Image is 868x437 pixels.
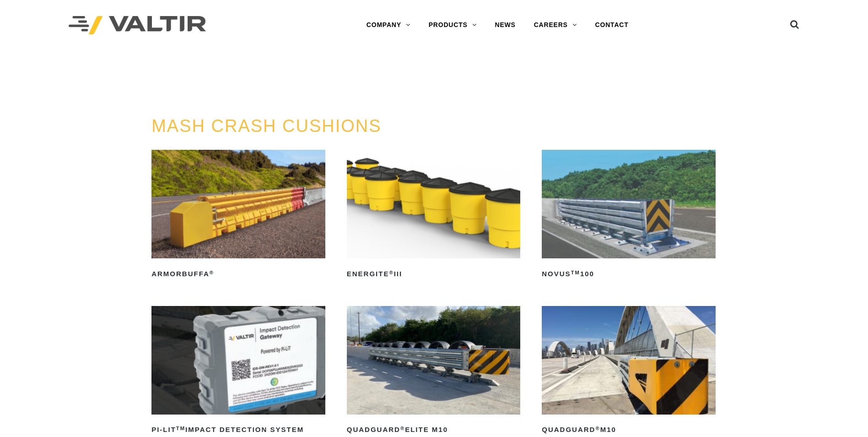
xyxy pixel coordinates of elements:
a: NOVUSTM100 [542,150,716,281]
a: ArmorBuffa® [151,150,325,281]
sup: TM [571,270,580,275]
h2: NOVUS 100 [542,267,716,281]
a: COMPANY [357,16,420,34]
sup: ® [210,270,214,275]
sup: ® [400,426,405,431]
a: MASH CRASH CUSHIONS [151,116,382,136]
a: CAREERS [525,16,586,34]
img: Valtir [69,16,206,35]
sup: TM [176,426,185,431]
a: ENERGITE®III [347,150,521,281]
a: NEWS [486,16,525,34]
sup: ® [595,426,600,431]
h2: ArmorBuffa [151,267,325,281]
sup: ® [389,270,394,275]
a: PRODUCTS [420,16,486,34]
h2: ENERGITE III [347,267,521,281]
a: CONTACT [586,16,638,34]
